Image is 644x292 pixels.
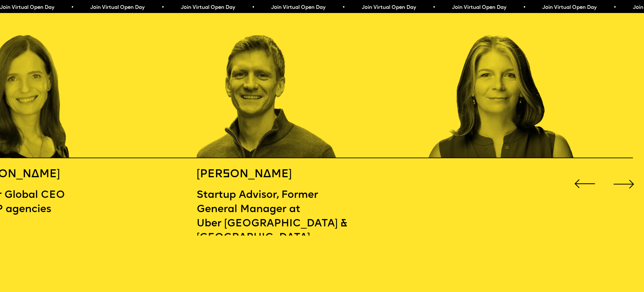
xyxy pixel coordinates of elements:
span: • [520,5,523,10]
div: Next slide [611,171,637,197]
span: • [611,5,614,10]
span: • [249,5,252,10]
p: Startup Advisor, Former General Manager at Uber [GEOGRAPHIC_DATA] & [GEOGRAPHIC_DATA] [197,188,351,245]
span: • [340,5,342,10]
span: • [159,5,162,10]
span: • [430,5,433,10]
span: • [68,5,71,10]
div: Previous slide [572,171,597,197]
h5: [PERSON_NAME] [197,168,351,182]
